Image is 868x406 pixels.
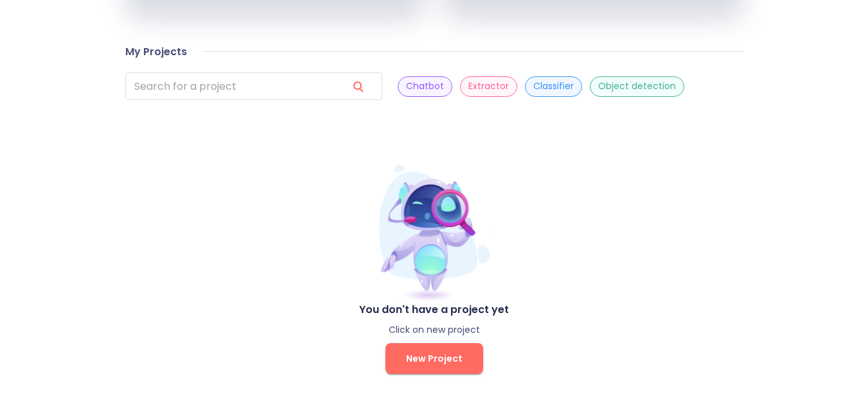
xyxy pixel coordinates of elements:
p: Classifier [533,80,574,92]
p: Extractor [468,80,509,92]
h4: My Projects [125,46,187,58]
input: search [125,72,337,100]
h4: You don't have a project yet [125,303,743,316]
p: Click on new project [125,324,743,336]
p: Chatbot [406,80,444,92]
button: New Project [385,343,483,374]
p: Object detection [598,80,676,92]
span: New Project [406,351,463,367]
